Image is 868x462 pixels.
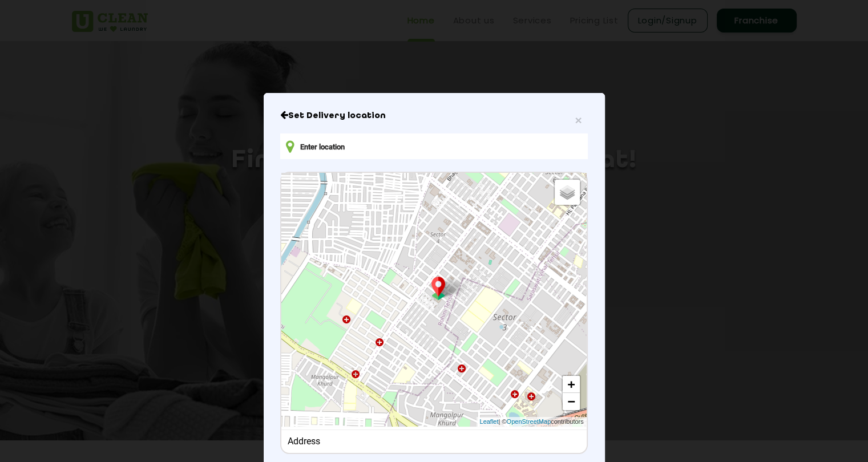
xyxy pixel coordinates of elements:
a: Leaflet [479,417,498,427]
input: Enter location [280,133,587,159]
div: | © contributors [477,417,586,427]
div: Address [288,436,580,447]
h6: Close [280,110,587,121]
button: Close [575,114,582,126]
a: Zoom out [563,393,580,410]
a: Zoom in [563,376,580,393]
span: × [575,114,582,127]
a: OpenStreetMap [506,417,551,427]
a: Layers [555,180,580,205]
